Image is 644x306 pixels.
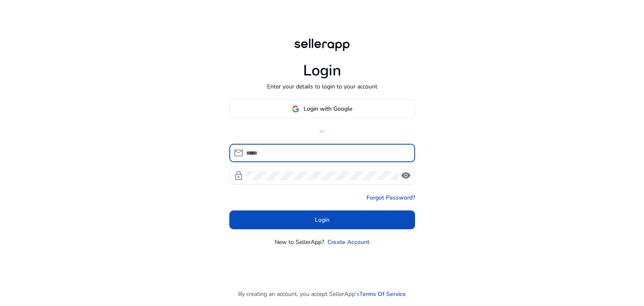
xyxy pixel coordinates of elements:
[234,148,244,158] span: mail
[229,210,415,229] button: Login
[304,104,352,113] span: Login with Google
[275,238,324,246] p: New to SellerApp?
[366,193,415,202] a: Forgot Password?
[292,105,299,113] img: google-logo.svg
[303,62,341,80] h1: Login
[229,99,415,118] button: Login with Google
[359,290,406,298] a: Terms Of Service
[315,215,330,224] span: Login
[401,171,411,181] span: visibility
[234,171,244,181] span: lock
[229,127,415,135] p: or
[327,238,369,246] a: Create Account
[267,82,377,91] p: Enter your details to login to your account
